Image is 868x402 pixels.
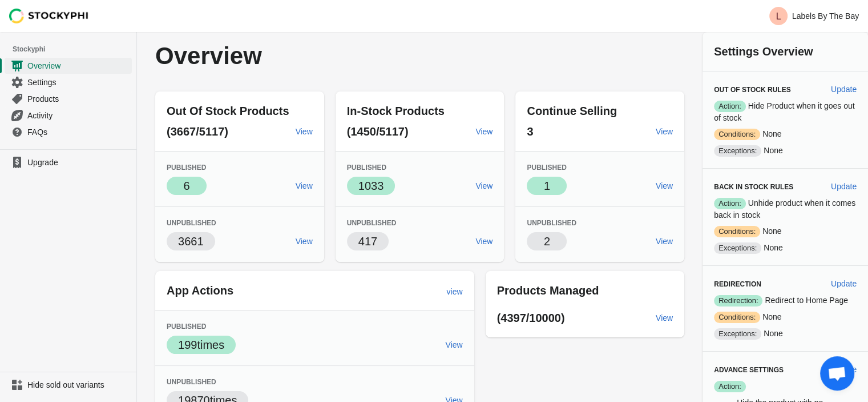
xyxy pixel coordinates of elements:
p: None [714,311,857,323]
span: View [296,237,313,246]
span: In-Stock Products [347,105,445,117]
span: Activity [27,110,130,121]
span: App Actions [167,284,233,297]
p: Unhide product when it comes back in stock [714,197,857,221]
a: View [651,121,677,142]
text: L [776,11,781,21]
span: View [475,127,492,136]
p: None [714,328,857,340]
a: FAQs [5,124,132,140]
a: Overview [5,57,132,74]
span: (1450/5117) [347,125,409,138]
p: None [714,145,857,157]
button: Avatar with initials LLabels By The Bay [765,5,863,27]
h3: Back in Stock Rules [714,182,822,192]
span: view [447,287,463,296]
span: View [475,181,492,190]
span: Out Of Stock Products [167,105,289,117]
span: Products [27,93,130,105]
span: Conditions: [714,129,760,140]
p: Overview [155,43,469,69]
a: view [442,281,467,302]
a: View [471,121,497,142]
span: Products Managed [497,284,599,297]
span: 6 [183,180,189,192]
span: 3661 [178,235,204,248]
a: View [471,176,497,196]
a: View [651,176,677,196]
span: Published [167,164,206,172]
p: 417 [358,233,377,249]
p: Labels By The Bay [792,11,859,21]
span: 2 [544,235,550,248]
span: 1 [544,180,550,192]
a: View [651,231,677,252]
a: Open chat [820,356,854,391]
a: View [291,231,317,252]
p: None [714,242,857,254]
span: Unpublished [527,219,576,227]
p: None [714,128,857,140]
span: Redirection: [714,295,762,307]
span: Action: [714,101,746,112]
span: View [475,237,492,246]
p: Hide Product when it goes out of stock [714,100,857,124]
span: (4397/10000) [497,312,565,324]
span: 199 times [178,339,224,351]
span: Update [831,279,857,288]
span: Unpublished [167,219,216,227]
span: View [656,127,673,136]
h3: Advance Settings [714,365,822,375]
span: 1033 [358,180,384,192]
span: Published [527,164,566,172]
span: Published [167,323,206,331]
a: View [441,335,467,355]
span: View [656,181,673,190]
span: Conditions: [714,226,760,237]
span: Action: [714,381,746,392]
a: View [291,176,317,196]
span: View [656,313,673,323]
h3: Redirection [714,280,822,289]
p: Redirect to Home Page [714,294,857,307]
img: Stockyphi [9,9,89,23]
p: None [714,225,857,237]
span: Published [347,164,386,172]
a: View [651,308,677,328]
span: Upgrade [27,157,130,168]
a: Upgrade [5,154,132,170]
button: Update [826,273,861,294]
span: Exceptions: [714,145,761,157]
a: Products [5,90,132,107]
span: Exceptions: [714,242,761,254]
span: Update [831,85,857,94]
span: Overview [27,60,130,71]
span: Conditions: [714,312,760,323]
span: View [296,181,313,190]
a: Activity [5,107,132,124]
span: Update [831,182,857,191]
span: Action: [714,198,746,209]
span: Settings [27,77,130,88]
span: Exceptions: [714,328,761,340]
span: FAQs [27,126,130,138]
span: View [296,127,313,136]
button: Update [826,176,861,197]
button: Update [826,79,861,99]
a: Hide sold out variants [5,377,132,393]
span: Unpublished [167,378,216,386]
span: Continue Selling [527,105,617,117]
span: View [445,340,462,349]
span: 3 [527,125,533,138]
span: Stockyphi [13,43,136,55]
span: Settings Overview [714,45,813,58]
h3: Out of Stock Rules [714,85,822,94]
span: Avatar with initials L [769,7,788,25]
a: Settings [5,74,132,90]
span: Unpublished [347,219,397,227]
span: (3667/5117) [167,125,228,138]
a: View [291,121,317,142]
span: View [656,237,673,246]
a: View [471,231,497,252]
span: Hide sold out variants [27,379,130,391]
